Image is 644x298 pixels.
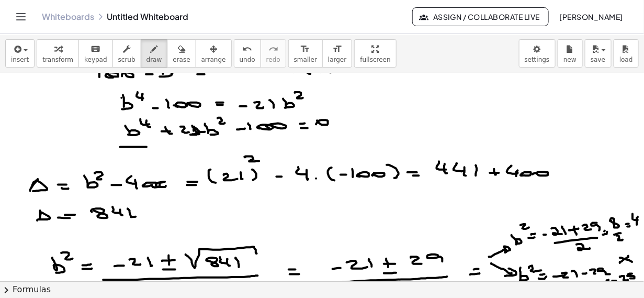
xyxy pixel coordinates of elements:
[11,56,29,63] span: insert
[354,39,396,68] button: fullscreen
[585,39,612,68] button: save
[332,43,342,56] i: format_size
[614,39,639,68] button: load
[84,56,107,63] span: keypad
[234,39,261,68] button: undoundo
[37,39,79,68] button: transform
[551,7,631,26] button: [PERSON_NAME]
[268,43,278,56] i: redo
[42,56,73,63] span: transform
[322,39,352,68] button: format_sizelarger
[412,7,549,26] button: Assign / Collaborate Live
[360,56,390,63] span: fullscreen
[288,39,323,68] button: format_sizesmaller
[112,39,141,68] button: scrub
[167,39,196,68] button: erase
[558,39,583,68] button: new
[559,12,623,21] span: [PERSON_NAME]
[294,56,317,63] span: smaller
[5,39,35,68] button: insert
[173,56,190,63] span: erase
[266,56,280,63] span: redo
[196,39,232,68] button: arrange
[619,56,633,63] span: load
[525,56,550,63] span: settings
[328,56,346,63] span: larger
[201,56,226,63] span: arrange
[78,39,113,68] button: keyboardkeypad
[261,39,286,68] button: redoredo
[13,8,29,25] button: Toggle navigation
[42,12,94,22] a: Whiteboards
[563,56,577,63] span: new
[118,56,135,63] span: scrub
[240,56,255,63] span: undo
[146,56,162,63] span: draw
[141,39,168,68] button: draw
[591,56,605,63] span: save
[519,39,556,68] button: settings
[421,12,540,21] span: Assign / Collaborate Live
[91,43,100,56] i: keyboard
[242,43,252,56] i: undo
[300,43,310,56] i: format_size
